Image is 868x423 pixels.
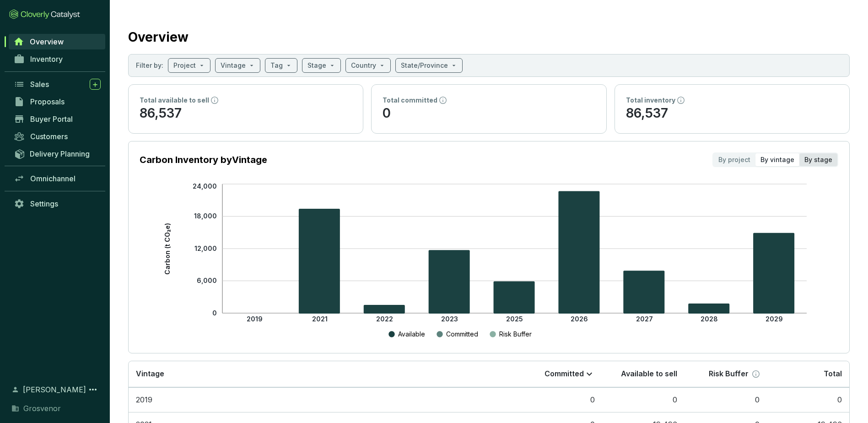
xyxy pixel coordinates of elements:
p: Risk Buffer [709,369,749,379]
div: segmented control [712,152,838,167]
th: Total [767,361,849,387]
a: Settings [9,196,105,211]
span: Overview [30,37,64,46]
p: 86,537 [140,105,352,122]
span: Settings [30,199,58,208]
a: Customers [9,129,105,144]
span: Inventory [30,54,63,64]
p: Carbon Inventory by Vintage [140,153,267,166]
a: Proposals [9,94,105,109]
tspan: 24,000 [193,182,217,190]
p: Risk Buffer [499,330,532,339]
tspan: 2025 [506,315,523,323]
a: Buyer Portal [9,111,105,127]
p: 86,537 [626,105,838,122]
span: Customers [30,132,68,141]
span: Grosvenor [23,403,61,414]
p: Total inventory [626,96,675,105]
span: Omnichannel [30,174,75,183]
tspan: 2021 [312,315,328,323]
th: Vintage [129,361,520,387]
tspan: 6,000 [197,277,217,284]
tspan: 2026 [571,315,588,323]
tspan: 0 [212,309,217,317]
tspan: 2022 [376,315,393,323]
p: Total committed [383,96,437,105]
p: 0 [383,105,595,122]
a: Inventory [9,51,105,67]
p: Available [398,330,425,339]
tspan: 18,000 [194,212,217,220]
h2: Overview [128,27,189,47]
tspan: 2029 [766,315,783,323]
span: [PERSON_NAME] [23,384,86,395]
tspan: 2019 [247,315,263,323]
span: Proposals [30,97,65,106]
th: Available to sell [602,361,685,387]
a: Sales [9,76,105,92]
a: Omnichannel [9,171,105,186]
tspan: 2028 [701,315,718,323]
tspan: 2023 [441,315,458,323]
tspan: 2027 [636,315,653,323]
p: Total available to sell [140,96,209,105]
p: Committed [446,330,478,339]
tspan: Carbon (t CO₂e) [163,222,171,274]
div: By project [713,153,755,166]
div: By vintage [755,153,799,166]
a: Delivery Planning [9,146,105,161]
span: Buyer Portal [30,114,73,124]
p: Filter by: [136,61,163,70]
a: Overview [9,34,105,49]
span: Delivery Planning [30,149,90,158]
span: Sales [30,80,49,89]
tspan: 12,000 [194,244,217,252]
p: Committed [545,369,584,379]
div: By stage [799,153,837,166]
